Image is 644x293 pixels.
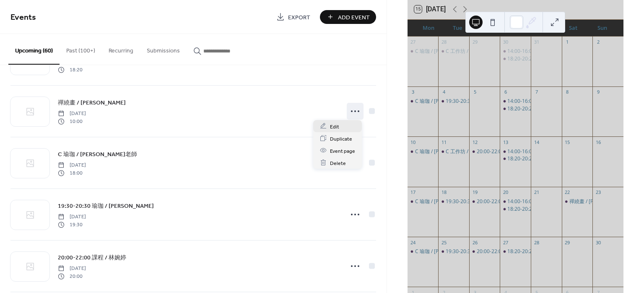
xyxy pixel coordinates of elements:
button: Recurring [102,34,140,64]
div: 18 [441,189,447,196]
div: 6 [502,89,509,95]
div: Sun [588,20,617,37]
div: C 瑜珈 / 葉老師 [408,148,439,155]
div: C 瑜珈 / 葉老師 [408,248,439,255]
div: 20:00-22:00 課程 / 林婉婷 [477,248,535,255]
div: Sat [559,20,588,37]
div: 18:20-20:20 中華民國社團法人丰恩社會服務協會-聚會 / 許珊珊、林祐頡 [500,55,531,63]
div: 18:20-20:20 中華民國社團法人丰恩社會服務協會-聚會 / 許珊珊、林祐頡 [500,155,531,162]
div: 20 [502,189,509,196]
div: C 工作坊 / 執執頭偶的才藝班 / 黃思瑋 [446,148,529,155]
div: 17 [410,189,416,196]
div: 19:30-20:30 瑜珈 / 美瑤 [438,198,469,205]
div: 31 [533,39,540,45]
div: 2 [595,39,601,45]
div: C 瑜珈 / [PERSON_NAME]老師 [415,48,483,55]
div: C 工作坊 / 執執頭偶的才藝班 / 黃思瑋 [446,48,529,55]
div: C 工作坊 / 執執頭偶的才藝班 / 黃思瑋 [438,48,469,55]
div: 1 [564,39,571,45]
div: C 瑜珈 / [PERSON_NAME]老師 [415,248,483,255]
div: 20:00-22:00 課程 / 林婉婷 [477,148,535,155]
div: 22 [564,189,571,196]
div: 禪繞畫 / Daisy [562,198,593,205]
span: Edit [330,122,339,131]
span: Event page [330,146,355,155]
span: 20:00-22:00 課程 / 林婉婷 [58,254,126,262]
div: 13 [502,139,509,145]
div: 9 [595,89,601,95]
div: 19:30-20:30 瑜珈 / 美瑤 [438,248,469,255]
button: Past (100+) [60,34,102,64]
div: 30 [595,239,601,246]
span: [DATE] [58,265,86,272]
div: C 瑜珈 / 葉老師 [408,198,439,205]
div: 27 [502,239,509,246]
div: 14:00-16:00 凱擘大寬頻 / 陳正彥 [507,48,581,55]
div: 18:20-20:20 中華民國社團法人丰恩社會服務協會-聚會 / 許珊珊、林祐頡 [500,105,531,112]
div: 19:30-20:30 瑜珈 / [PERSON_NAME] [446,198,528,205]
div: 3 [410,89,416,95]
span: C 瑜珈 / [PERSON_NAME]老師 [58,150,137,159]
div: C 瑜珈 / [PERSON_NAME]老師 [415,148,483,155]
div: 27 [410,39,416,45]
div: 18:20-20:20 中華民國社團法人丰恩社會服務協會-聚會 / 許珊珊、林祐頡 [500,206,531,213]
div: 12 [472,139,478,145]
span: Delete [330,159,346,167]
a: 19:30-20:30 瑜珈 / [PERSON_NAME] [58,201,154,211]
div: 21 [533,189,540,196]
div: 23 [595,189,601,196]
div: 20:00-22:00 課程 / 林婉婷 [469,148,500,155]
div: 10 [410,139,416,145]
span: 20:00 [58,272,86,280]
div: 28 [533,239,540,246]
button: Submissions [140,34,187,64]
div: Mon [414,20,443,37]
span: Events [10,9,36,26]
div: C 瑜珈 / 葉老師 [408,98,439,105]
div: 20:00-22:00 課程 / 林婉婷 [469,198,500,205]
div: C 瑜珈 / 葉老師 [408,48,439,55]
div: 14:00-16:00 凱擘大寬頻 / 陳正彥 [500,48,531,55]
div: C 瑜珈 / [PERSON_NAME]老師 [415,98,483,105]
span: 18:00 [58,169,86,177]
span: [DATE] [58,110,86,118]
div: 14:00-16:00 凱擘大寬頻 / 陳正彥 [500,198,531,205]
div: 29 [472,39,478,45]
a: 禪繞畫 / [PERSON_NAME] [58,98,126,107]
div: 11 [441,139,447,145]
span: Export [288,13,310,22]
div: 19:30-20:30 瑜珈 / [PERSON_NAME] [446,98,528,105]
a: C 瑜珈 / [PERSON_NAME]老師 [58,149,137,159]
a: 20:00-22:00 課程 / 林婉婷 [58,253,126,262]
div: 15 [564,139,571,145]
div: 18:20-20:20 中華民國社團法人丰恩社會服務協會-聚會 / 許珊珊、林祐頡 [500,248,531,255]
div: 29 [564,239,571,246]
span: [DATE] [58,213,86,221]
div: 16 [595,139,601,145]
div: 14 [533,139,540,145]
div: 19 [472,189,478,196]
span: [DATE] [58,162,86,169]
div: 7 [533,89,540,95]
div: 20:00-22:00 課程 / 林婉婷 [477,198,535,205]
div: 14:00-16:00 凱擘大寬頻 / 陳正彥 [507,98,581,105]
div: 28 [441,39,447,45]
span: Add Event [338,13,370,22]
span: Duplicate [330,134,352,143]
div: 30 [502,39,509,45]
span: 10:00 [58,118,86,125]
button: Add Event [320,10,376,24]
div: C 工作坊 / 執執頭偶的才藝班 / 黃思瑋 [438,148,469,155]
div: 14:00-16:00 凱擘大寬頻 / 陳正彥 [507,198,581,205]
div: Tue [443,20,472,37]
span: 19:30 [58,221,86,228]
button: 15[DATE] [411,3,449,15]
div: 20:00-22:00 課程 / 林婉婷 [469,248,500,255]
div: 14:00-16:00 凱擘大寬頻 / 陳正彥 [507,148,581,155]
div: 25 [441,239,447,246]
span: 19:30-20:30 瑜珈 / [PERSON_NAME] [58,202,154,211]
div: 19:30-20:30 瑜珈 / [PERSON_NAME] [446,248,528,255]
div: 5 [472,89,478,95]
div: 8 [564,89,571,95]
